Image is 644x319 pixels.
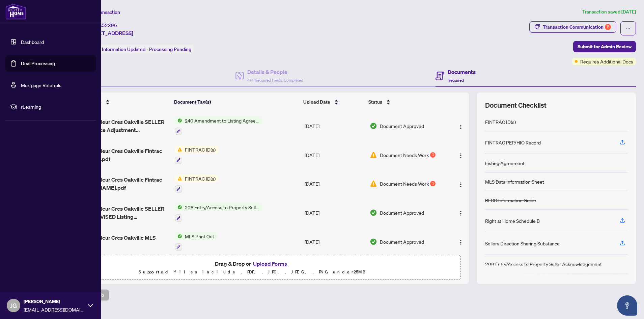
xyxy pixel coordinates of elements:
[380,209,424,216] span: Document Approved
[44,255,460,280] span: Drag & Drop orUpload FormsSupported files include .PDF, .JPG, .JPEG, .PNG under25MB
[580,58,633,65] span: Requires Additional Docs
[84,29,133,37] span: [STREET_ADDRESS]
[251,259,289,268] button: Upload Forms
[605,24,611,30] div: 2
[175,117,262,135] button: Status Icon240 Amendment to Listing Agreement - Authority to Offer for Sale Price Change/Extensio...
[578,41,632,52] span: Submit for Admin Review
[617,295,637,316] button: Open asap
[175,233,182,240] img: Status Icon
[485,240,560,247] div: Sellers Direction Sharing Substance
[72,118,169,134] span: 1084 Grandeur Cres Oakville SELLER SIGNED Price Adjustment 1569900.pdf
[72,147,169,163] span: 1084 Grandeur Cres Oakville Fintrac Antonnette.pdf
[370,180,377,187] img: Document Status
[370,209,377,216] img: Document Status
[10,301,17,310] span: JG
[302,140,367,169] td: [DATE]
[182,117,262,124] span: 240 Amendment to Listing Agreement - Authority to Offer for Sale Price Change/Extension/Amendment(s)
[455,236,466,247] button: Logo
[102,46,191,52] span: Information Updated - Processing Pending
[302,111,367,140] td: [DATE]
[21,103,91,110] span: rLearning
[302,169,367,198] td: [DATE]
[84,45,194,54] div: Status:
[380,122,424,130] span: Document Approved
[448,68,476,76] h4: Documents
[247,68,303,76] h4: Details & People
[302,198,367,227] td: [DATE]
[48,268,456,276] p: Supported files include .PDF, .JPG, .JPEG, .PNG under 25 MB
[21,60,55,67] a: Deal Processing
[21,39,44,45] a: Dashboard
[175,175,218,193] button: Status IconFINTRAC ID(s)
[24,298,84,305] span: [PERSON_NAME]
[543,22,611,32] div: Transaction Communication
[430,152,436,158] div: 1
[21,82,61,88] a: Mortgage Referrals
[529,21,616,33] button: Transaction Communication2
[458,240,464,245] img: Logo
[84,9,120,15] span: View Transaction
[302,227,367,256] td: [DATE]
[485,178,544,185] div: MLS Data Information Sheet
[175,117,182,124] img: Status Icon
[182,233,217,240] span: MLS Print Out
[626,26,631,31] span: ellipsis
[171,92,301,111] th: Document Tag(s)
[370,238,377,245] img: Document Status
[175,204,182,211] img: Status Icon
[175,204,262,222] button: Status Icon208 Entry/Access to Property Seller Acknowledgement
[430,181,436,186] div: 1
[485,217,540,224] div: Right at Home Schedule B
[175,146,218,164] button: Status IconFINTRAC ID(s)
[175,175,182,182] img: Status Icon
[215,259,289,268] span: Drag & Drop or
[455,121,466,131] button: Logo
[485,118,516,126] div: FINTRAC ID(s)
[380,151,429,159] span: Document Needs Work
[448,78,464,83] span: Required
[455,207,466,218] button: Logo
[175,146,182,153] img: Status Icon
[368,98,382,106] span: Status
[24,306,84,313] span: [EMAIL_ADDRESS][DOMAIN_NAME]
[72,176,169,192] span: 1084 Grandeur Cres Oakville Fintrac [PERSON_NAME].pdf
[485,260,602,268] div: 208 Entry/Access to Property Seller Acknowledgement
[485,101,547,110] span: Document Checklist
[458,182,464,187] img: Logo
[455,150,466,160] button: Logo
[366,92,445,111] th: Status
[301,92,366,111] th: Upload Date
[455,178,466,189] button: Logo
[458,211,464,216] img: Logo
[380,180,429,187] span: Document Needs Work
[458,124,464,130] img: Logo
[72,234,169,250] span: 1084 Grandeur Cres Oakville MLS Listing.pdf
[5,3,26,20] img: logo
[485,196,536,204] div: RECO Information Guide
[182,146,218,153] span: FINTRAC ID(s)
[303,98,330,106] span: Upload Date
[175,233,217,251] button: Status IconMLS Print Out
[485,159,525,167] div: Listing Agreement
[182,175,218,182] span: FINTRAC ID(s)
[582,8,636,16] article: Transaction saved [DATE]
[102,22,117,28] span: 52396
[485,139,541,146] div: FINTRAC PEP/HIO Record
[247,78,303,83] span: 4/4 Required Fields Completed
[370,151,377,159] img: Document Status
[458,153,464,158] img: Logo
[380,238,424,245] span: Document Approved
[72,205,169,221] span: 1084 Grandeur Cres Oakville SELLER SIGNED REVISED Listing Paperwork.pdf
[69,92,172,111] th: (7) File Name
[573,41,636,52] button: Submit for Admin Review
[182,204,262,211] span: 208 Entry/Access to Property Seller Acknowledgement
[370,122,377,130] img: Document Status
